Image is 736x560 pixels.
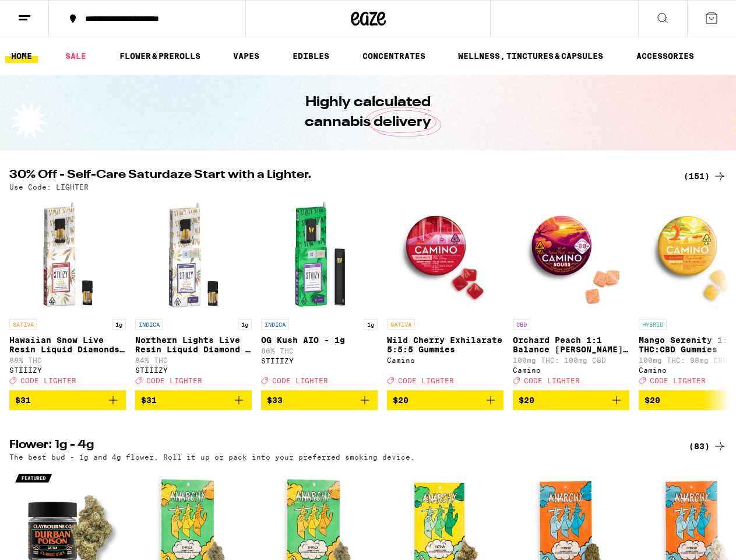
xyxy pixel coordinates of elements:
[519,395,534,405] span: $20
[9,319,37,330] p: SATIVA
[135,356,252,364] p: 84% THC
[261,319,289,330] p: INDICA
[357,49,431,63] a: CONCENTRATES
[9,390,126,410] button: Add to bag
[9,197,126,390] a: Open page for Hawaiian Snow Live Resin Liquid Diamonds - 1g from STIIIZY
[513,197,629,313] img: Camino - Orchard Peach 1:1 Balance Sours Gummies
[5,49,38,63] a: HOME
[387,390,503,410] button: Add to bag
[135,366,252,374] div: STIIIZY
[393,395,409,405] span: $20
[364,319,378,330] p: 1g
[9,197,126,313] img: STIIIZY - Hawaiian Snow Live Resin Liquid Diamonds - 1g
[9,169,670,183] h2: 30% Off - Self-Care Saturdaze Start with a Lighter.
[513,390,629,410] button: Add to bag
[689,439,727,453] a: (83)
[513,335,629,354] p: Orchard Peach 1:1 Balance [PERSON_NAME] Gummies
[146,377,202,384] span: CODE LIGHTER
[639,319,667,330] p: HYBRID
[287,49,335,63] a: EDIBLES
[272,377,328,384] span: CODE LIGHTER
[238,319,252,330] p: 1g
[135,335,252,354] p: Northern Lights Live Resin Liquid Diamond - 1g
[227,49,265,63] a: VAPES
[513,319,530,330] p: CBD
[684,169,727,183] a: (151)
[59,49,92,63] a: SALE
[387,197,503,313] img: Camino - Wild Cherry Exhilarate 5:5:5 Gummies
[135,390,252,410] button: Add to bag
[513,366,629,374] div: Camino
[261,197,378,390] a: Open page for OG Kush AIO - 1g from STIIIZY
[398,377,454,384] span: CODE LIGHTER
[645,395,660,405] span: $20
[513,356,629,364] p: 100mg THC: 100mg CBD
[261,357,378,365] div: STIIIZY
[9,335,126,354] p: Hawaiian Snow Live Resin Liquid Diamonds - 1g
[387,319,415,330] p: SATIVA
[135,197,252,390] a: Open page for Northern Lights Live Resin Liquid Diamond - 1g from STIIIZY
[387,356,503,364] div: Camino
[631,49,700,63] a: ACCESSORIES
[135,197,252,313] img: STIIIZY - Northern Lights Live Resin Liquid Diamond - 1g
[114,49,206,63] a: FLOWER & PREROLLS
[650,377,706,384] span: CODE LIGHTER
[9,183,89,191] p: Use Code: LIGHTER
[141,395,157,405] span: $31
[112,319,126,330] p: 1g
[9,439,670,453] h2: Flower: 1g - 4g
[261,335,378,345] p: OG Kush AIO - 1g
[267,395,283,405] span: $33
[20,377,76,384] span: CODE LIGHTER
[9,366,126,374] div: STIIIZY
[387,197,503,390] a: Open page for Wild Cherry Exhilarate 5:5:5 Gummies from Camino
[261,197,378,313] img: STIIIZY - OG Kush AIO - 1g
[387,335,503,354] p: Wild Cherry Exhilarate 5:5:5 Gummies
[452,49,609,63] a: WELLNESS, TINCTURES & CAPSULES
[261,390,378,410] button: Add to bag
[261,347,378,355] p: 86% THC
[524,377,580,384] span: CODE LIGHTER
[9,356,126,364] p: 88% THC
[9,453,415,461] p: The best bud - 1g and 4g flower. Roll it up or pack into your preferred smoking device.
[15,395,31,405] span: $31
[513,197,629,390] a: Open page for Orchard Peach 1:1 Balance Sours Gummies from Camino
[135,319,163,330] p: INDICA
[272,93,464,132] h1: Highly calculated cannabis delivery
